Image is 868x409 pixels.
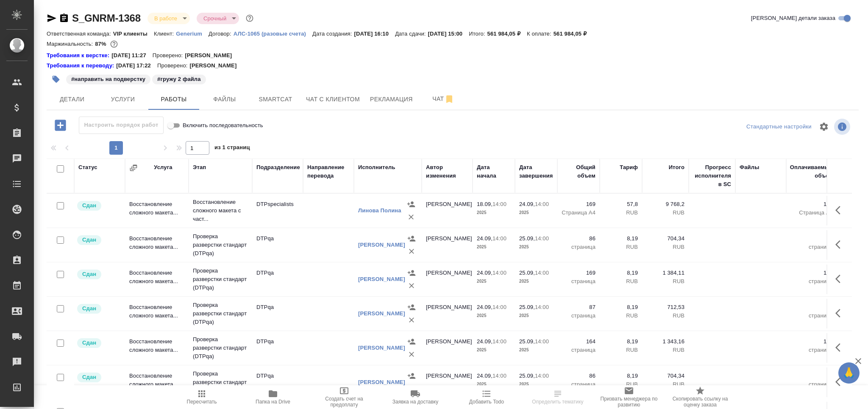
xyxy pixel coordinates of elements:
div: Общий объем [562,163,595,180]
p: 712,53 [646,303,684,312]
div: Менеджер проверил работу исполнителя, передает ее на следующий этап [76,337,121,349]
span: Посмотреть информацию [834,119,852,135]
span: Создать счет на предоплату [314,396,375,408]
p: [PERSON_NAME] [189,61,243,70]
div: Нажми, чтобы открыть папку с инструкцией [47,51,111,60]
p: 169 [790,200,833,209]
button: Удалить [405,348,418,361]
p: #направить на подверстку [71,75,145,83]
td: [PERSON_NAME] [422,299,473,328]
div: В работе [147,13,190,24]
p: [PERSON_NAME] [185,51,238,60]
p: страница [562,312,595,320]
button: 62850.95 RUB; [108,39,120,50]
p: 1 384,11 [646,269,684,277]
a: [PERSON_NAME] [358,276,405,282]
button: Назначить [405,232,418,245]
button: Призвать менеджера по развитию [593,385,665,409]
div: Дата завершения [519,163,553,180]
td: [PERSON_NAME] [422,367,473,397]
p: 87 [562,303,595,312]
span: гружу 2 файла [151,75,207,82]
a: Требования к верстке: [47,51,111,60]
button: Здесь прячутся важные кнопки [830,234,851,255]
a: [PERSON_NAME] [358,379,405,385]
button: Назначить [405,267,418,279]
td: Восстановление сложного макета... [125,196,189,225]
p: 14:00 [535,338,549,345]
span: направить на подверстку [65,75,151,82]
td: Восстановление сложного макета... [125,333,189,363]
p: Проверено: [153,51,185,60]
p: Проверка разверстки стандарт (DTPqa) [193,301,248,326]
p: 14:00 [535,373,549,379]
p: 2025 [519,346,553,354]
td: Восстановление сложного макета... [125,367,189,397]
p: RUB [604,312,638,320]
p: 169 [790,269,833,277]
p: 24.09, [477,235,492,242]
div: Этап [193,163,206,172]
td: DTPqa [252,230,303,260]
p: 86 [790,234,833,243]
p: [DATE] 11:27 [111,51,153,60]
p: 24.09, [519,201,535,207]
span: Файлы [204,94,245,105]
p: Итого: [469,31,487,37]
p: Проверка разверстки стандарт (DTPqa) [193,335,248,361]
button: Назначить [405,198,417,211]
p: RUB [604,380,638,389]
a: [PERSON_NAME] [358,345,405,351]
p: Страница А4 [562,209,595,217]
p: страница [790,277,833,286]
a: Требования к переводу: [47,61,116,70]
span: Добавить Todo [469,399,504,405]
div: Дата начала [477,163,511,180]
a: [PERSON_NAME] [358,242,405,248]
p: Сдан [82,236,96,244]
p: RUB [646,380,684,389]
p: 25.09, [519,270,535,276]
p: Проверка разверстки стандарт (DTPqa) [193,267,248,292]
button: Назначить [405,370,418,382]
p: [DATE] 16:10 [354,31,395,37]
td: DTPqa [252,264,303,294]
button: Удалить [405,279,418,292]
p: 14:00 [535,235,549,242]
span: [PERSON_NAME] детали заказа [751,14,835,22]
button: Создать счет на предоплату [309,385,380,409]
p: RUB [646,243,684,251]
a: АЛС-1065 (разовые счета) [234,30,312,37]
div: Статус [78,163,97,172]
span: из 1 страниц [214,142,250,155]
p: 14:00 [492,373,506,379]
td: Восстановление сложного макета... [125,299,189,328]
p: Проверено: [157,61,190,70]
a: S_GNRM-1368 [72,12,141,24]
p: 25.09, [519,373,535,379]
div: Тариф [620,163,638,172]
p: #гружу 2 файла [157,75,201,83]
td: Восстановление сложного макета... [125,264,189,294]
p: 24.09, [477,304,492,310]
p: 25.09, [519,338,535,345]
p: 14:00 [535,270,549,276]
div: Прогресс исполнителя в SC [693,163,731,189]
p: 87% [95,41,108,47]
p: 2025 [477,243,511,251]
td: DTPqa [252,367,303,397]
p: RUB [646,277,684,286]
span: Пересчитать [187,399,217,405]
p: 8,19 [604,303,638,312]
span: Рекламация [370,94,413,105]
button: Здесь прячутся важные кнопки [830,200,851,220]
button: Сгруппировать [129,164,138,172]
div: Менеджер проверил работу исполнителя, передает ее на следующий этап [76,234,121,246]
p: страница [562,346,595,354]
button: Удалить [405,245,418,258]
p: 24.09, [477,270,492,276]
button: Скопировать ссылку [59,13,69,23]
button: В работе [152,15,180,22]
span: Smartcat [255,94,296,105]
p: 561 984,05 ₽ [487,31,527,37]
